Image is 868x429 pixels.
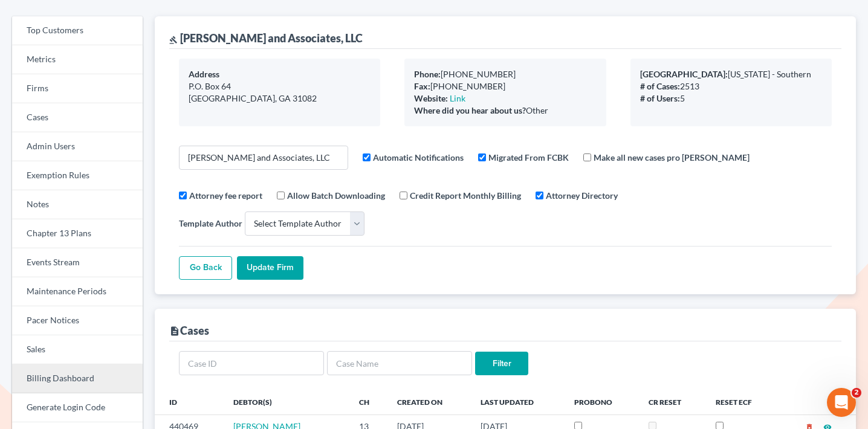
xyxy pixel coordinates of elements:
a: Events Stream [12,248,143,277]
div: 5 [640,92,822,105]
div: 2513 [640,80,822,92]
b: [GEOGRAPHIC_DATA]: [640,69,728,79]
label: Migrated From FCBK [488,151,569,164]
label: Allow Batch Downloading [287,189,385,202]
label: Template Author [179,217,242,230]
label: Attorney fee report [189,189,262,202]
a: Firms [12,74,143,103]
label: Attorney Directory [546,189,618,202]
th: ID [155,390,224,414]
a: Exemption Rules [12,161,143,190]
a: Billing Dashboard [12,364,143,393]
th: Ch [349,390,387,414]
div: [PERSON_NAME] and Associates, LLC [169,31,363,45]
th: Last Updated [471,390,565,414]
b: Fax: [414,81,430,91]
b: # of Cases: [640,81,680,91]
a: Chapter 13 Plans [12,219,143,248]
a: Go Back [179,256,232,280]
input: Update Firm [237,256,303,280]
th: Debtor(s) [224,390,349,414]
label: Automatic Notifications [373,151,464,164]
input: Filter [475,352,528,376]
a: Admin Users [12,132,143,161]
iframe: Intercom live chat [827,388,856,417]
a: Metrics [12,45,143,74]
th: CR Reset [639,390,706,414]
a: Cases [12,103,143,132]
div: [GEOGRAPHIC_DATA], GA 31082 [189,92,371,105]
th: Created On [387,390,471,414]
b: Website: [414,93,448,103]
div: Cases [169,323,209,338]
i: gavel [169,36,178,44]
div: [PHONE_NUMBER] [414,80,596,92]
a: Link [450,93,465,103]
th: ProBono [565,390,639,414]
div: P.O. Box 64 [189,80,371,92]
input: Case ID [179,351,324,375]
a: Maintenance Periods [12,277,143,306]
b: Phone: [414,69,441,79]
label: Credit Report Monthly Billing [410,189,521,202]
div: Other [414,105,596,117]
b: # of Users: [640,93,680,103]
b: Where did you hear about us? [414,105,526,115]
a: Notes [12,190,143,219]
a: Generate Login Code [12,393,143,422]
th: Reset ECF [706,390,778,414]
div: [US_STATE] - Southern [640,68,822,80]
a: Pacer Notices [12,306,143,335]
input: Case Name [327,351,472,375]
label: Make all new cases pro [PERSON_NAME] [594,151,750,164]
span: 2 [852,388,861,398]
a: Top Customers [12,16,143,45]
i: description [169,326,180,337]
b: Address [189,69,219,79]
div: [PHONE_NUMBER] [414,68,596,80]
a: Sales [12,335,143,364]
